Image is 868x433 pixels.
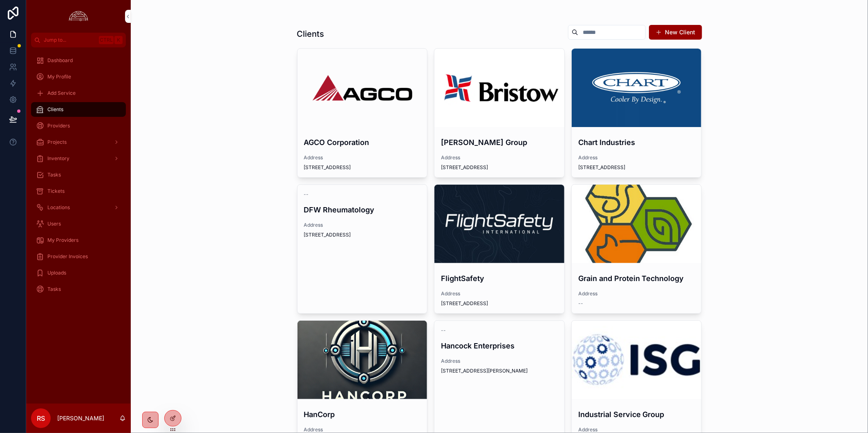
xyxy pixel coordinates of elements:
[31,151,126,166] a: Inventory
[31,167,126,182] a: Tasks
[47,74,71,80] span: My Profile
[304,191,309,198] span: --
[47,155,69,162] span: Inventory
[304,164,421,171] span: [STREET_ADDRESS]
[47,123,70,129] span: Providers
[578,273,695,284] h4: Grain and Protein Technology
[47,106,63,113] span: Clients
[434,185,564,263] div: 1633977066381.jpeg
[67,10,90,23] img: App logo
[304,137,421,148] h4: AGCO Corporation
[441,358,558,364] span: Address
[304,232,421,238] span: [STREET_ADDRESS]
[304,409,421,420] h4: HanCorp
[47,188,65,194] span: Tickets
[578,164,695,171] span: [STREET_ADDRESS]
[578,409,695,420] h4: Industrial Service Group
[304,154,421,161] span: Address
[434,49,564,127] div: Bristow-Logo.png
[434,48,565,178] a: [PERSON_NAME] GroupAddress[STREET_ADDRESS]
[47,172,61,178] span: Tasks
[441,154,558,161] span: Address
[57,414,104,422] p: [PERSON_NAME]
[297,48,428,178] a: AGCO CorporationAddress[STREET_ADDRESS]
[571,184,702,314] a: Grain and Protein TechnologyAddress--
[441,273,558,284] h4: FlightSafety
[31,233,126,248] a: My Providers
[298,321,427,399] div: 778c0795d38c4790889d08bccd6235bd28ab7647284e7b1cd2b3dc64200782bb.png
[297,184,428,314] a: --DFW RheumatologyAddress[STREET_ADDRESS]
[441,340,558,351] h4: Hancock Enterprises
[47,286,61,292] span: Tasks
[31,69,126,84] a: My Profile
[47,139,67,145] span: Projects
[441,300,558,307] span: [STREET_ADDRESS]
[441,164,558,171] span: [STREET_ADDRESS]
[649,25,702,40] button: New Client
[47,270,66,276] span: Uploads
[578,154,695,161] span: Address
[441,368,558,374] span: [STREET_ADDRESS][PERSON_NAME]
[47,204,70,211] span: Locations
[31,135,126,150] a: Projects
[571,48,702,178] a: Chart IndustriesAddress[STREET_ADDRESS]
[31,184,126,199] a: Tickets
[31,102,126,117] a: Clients
[578,137,695,148] h4: Chart Industries
[115,37,122,43] span: K
[31,53,126,68] a: Dashboard
[31,118,126,133] a: Providers
[31,249,126,264] a: Provider Invoices
[298,49,427,127] div: AGCO-Logo.wine-2.png
[47,221,61,227] span: Users
[578,290,695,297] span: Address
[31,33,126,47] button: Jump to...CtrlK
[31,266,126,280] a: Uploads
[31,86,126,100] a: Add Service
[47,57,73,64] span: Dashboard
[31,200,126,215] a: Locations
[572,185,702,263] div: channels4_profile.jpg
[47,90,76,96] span: Add Service
[47,237,78,243] span: My Providers
[434,184,565,314] a: FlightSafetyAddress[STREET_ADDRESS]
[99,36,114,44] span: Ctrl
[31,282,126,297] a: Tasks
[578,300,583,307] span: --
[44,37,96,43] span: Jump to...
[441,327,446,334] span: --
[304,222,421,228] span: Address
[572,321,702,399] div: the_industrial_service_group_logo.jpeg
[441,290,558,297] span: Address
[572,49,702,127] div: 1426109293-7d24997d20679e908a7df4e16f8b392190537f5f73e5c021cd37739a270e5c0f-d.png
[441,137,558,148] h4: [PERSON_NAME] Group
[31,216,126,231] a: Users
[578,426,695,433] span: Address
[47,253,88,260] span: Provider Invoices
[297,28,324,40] h1: Clients
[304,204,421,215] h4: DFW Rheumatology
[304,426,421,433] span: Address
[26,47,131,307] div: scrollable content
[37,413,45,423] span: RS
